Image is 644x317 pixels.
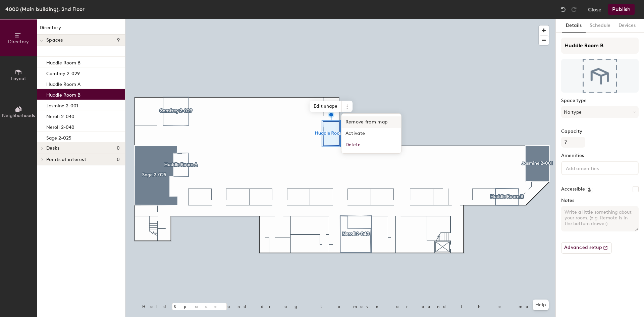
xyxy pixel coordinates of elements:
[561,129,639,134] label: Capacity
[46,38,63,43] span: Spaces
[586,19,614,33] button: Schedule
[571,6,577,13] img: Redo
[562,19,586,33] button: Details
[588,4,601,15] button: Close
[46,90,80,98] p: Huddle Room B
[46,58,80,66] p: Huddle Room B
[608,4,635,15] button: Publish
[117,38,120,43] span: 9
[46,101,78,109] p: Jasmine 2-001
[5,5,85,13] div: 4000 (Main building), 2nd Floor
[2,113,35,118] span: Neighborhoods
[561,59,639,93] img: The space named Huddle Room B
[614,19,640,33] button: Devices
[561,242,612,254] button: Advanced setup
[565,164,625,172] input: Add amenities
[46,69,80,76] p: Comfrey 2-029
[561,153,639,158] label: Amenities
[310,101,342,112] span: Edit shape
[46,112,74,119] p: Neroli 2-040
[533,300,549,310] button: Help
[561,187,585,192] label: Accessible
[117,157,120,162] span: 0
[46,80,80,87] p: Huddle Room A
[341,116,401,128] span: Remove from map
[37,24,125,35] h1: Directory
[46,157,86,162] span: Points of interest
[561,198,639,203] label: Notes
[561,98,639,103] label: Space type
[341,139,401,151] span: Delete
[46,122,74,130] p: Neroli 2-040
[8,39,29,45] span: Directory
[560,6,567,13] img: Undo
[11,76,26,82] span: Layout
[341,128,401,139] span: Activate
[117,146,120,151] span: 0
[46,146,59,151] span: Desks
[561,106,639,118] button: No type
[46,133,71,141] p: Sage 2-025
